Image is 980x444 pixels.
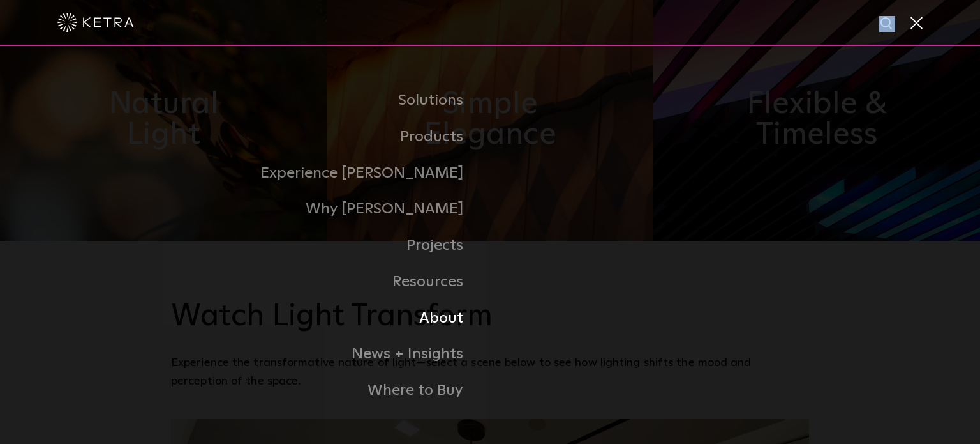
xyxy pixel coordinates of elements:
a: About [171,300,490,337]
div: Navigation Menu [171,82,809,409]
a: Projects [171,227,490,264]
img: search icon [879,16,895,32]
a: News + Insights [171,336,490,372]
img: ketra-logo-2019-white [57,13,134,32]
a: Resources [171,264,490,300]
a: Solutions [171,82,490,119]
a: Where to Buy [171,372,490,409]
a: Products [171,119,490,155]
a: Why [PERSON_NAME] [171,191,490,227]
a: Experience [PERSON_NAME] [171,155,490,192]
